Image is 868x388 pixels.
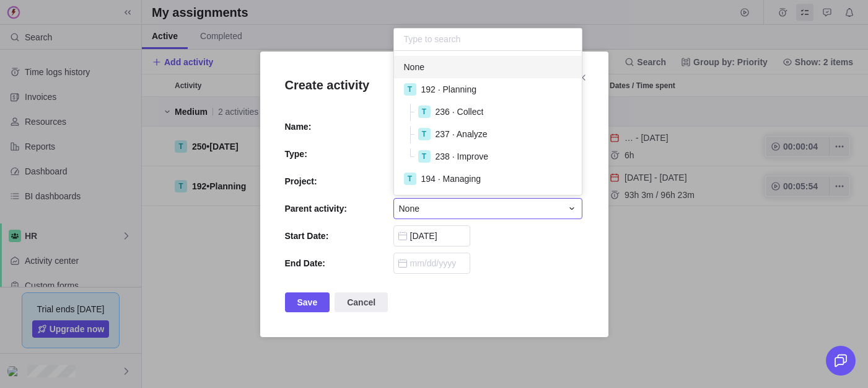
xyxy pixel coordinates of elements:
input: Type to search [394,29,582,51]
div: T [418,150,431,163]
div: grid [394,51,582,195]
span: 236 · Collect [436,106,484,118]
div: T [404,173,416,185]
span: 238 · Improve [436,150,489,163]
span: 194 · Managing [421,173,481,185]
div: Create activity [260,52,608,337]
div: T [418,106,431,118]
span: 237 · Analyze [436,128,488,140]
span: None [399,202,419,215]
span: None [404,61,424,73]
div: T [418,128,431,140]
span: 192 · Planning [421,83,477,96]
div: T [404,83,416,96]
